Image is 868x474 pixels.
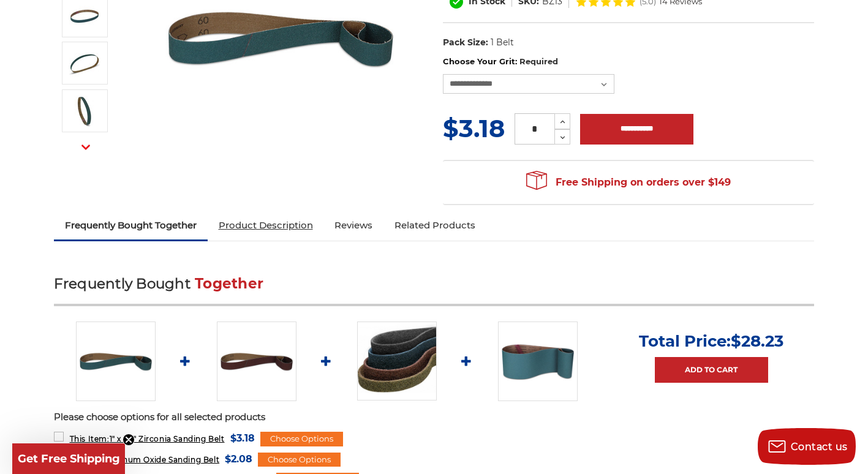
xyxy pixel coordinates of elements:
[195,275,263,292] span: Together
[69,96,100,126] img: 1" x 30" - Zirconia Sanding Belt
[230,430,255,446] span: $3.18
[258,453,341,467] div: Choose Options
[225,451,252,467] span: $2.08
[260,432,343,446] div: Choose Options
[655,357,768,383] a: Add to Cart
[18,452,120,465] span: Get Free Shipping
[443,113,505,143] span: $3.18
[383,212,486,239] a: Related Products
[443,56,815,68] label: Choose Your Grit:
[54,410,815,424] p: Please choose options for all selected products
[12,443,125,474] div: Get Free ShippingClose teaser
[70,455,220,464] span: 1" x 30" Aluminum Oxide Sanding Belt
[54,275,191,292] span: Frequently Bought
[123,434,135,446] button: Close teaser
[70,434,110,443] strong: This Item:
[731,331,783,351] span: $28.23
[526,170,731,195] span: Free Shipping on orders over $149
[519,56,558,66] small: Required
[69,1,100,31] img: 1" x 30" Zirconia Sanding Belt
[70,434,225,443] span: 1" x 30" Zirconia Sanding Belt
[76,322,156,401] img: 1" x 30" Zirconia File Belt
[443,36,488,49] dt: Pack Size:
[54,212,208,239] a: Frequently Bought Together
[208,212,324,239] a: Product Description
[323,212,383,239] a: Reviews
[758,428,856,465] button: Contact us
[71,134,100,160] button: Next
[69,48,100,78] img: 1" x 30" Zirconia AOX
[791,441,848,453] span: Contact us
[639,331,783,351] p: Total Price:
[491,36,514,49] dd: 1 Belt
